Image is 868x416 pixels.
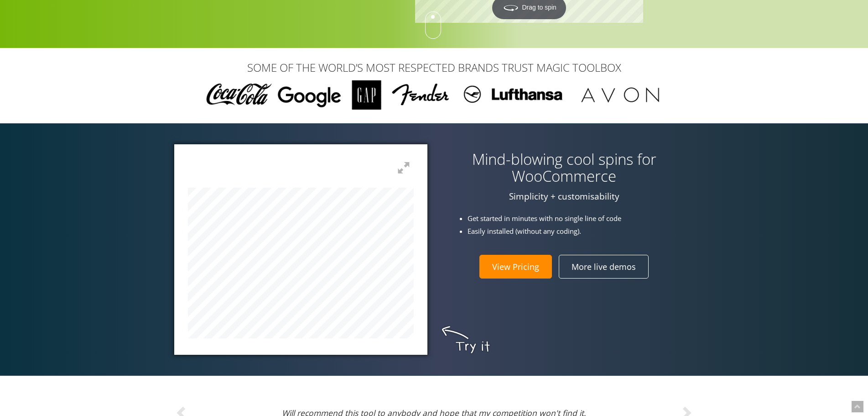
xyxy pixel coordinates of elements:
[201,80,668,110] img: Magic Toolbox Customers
[479,255,552,279] a: View Pricing
[468,213,696,224] li: Get started in minutes with no single line of code
[174,62,694,74] h3: SOME OF THE WORLD’S MOST RESPECTED BRANDS TRUST MAGIC TOOLBOX
[559,255,649,279] a: More live demos
[468,226,696,237] li: Easily installed (without any coding).
[441,191,687,202] p: Simplicity + customisability
[441,151,687,184] h3: Mind-blowing cool spins for WooCommerce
